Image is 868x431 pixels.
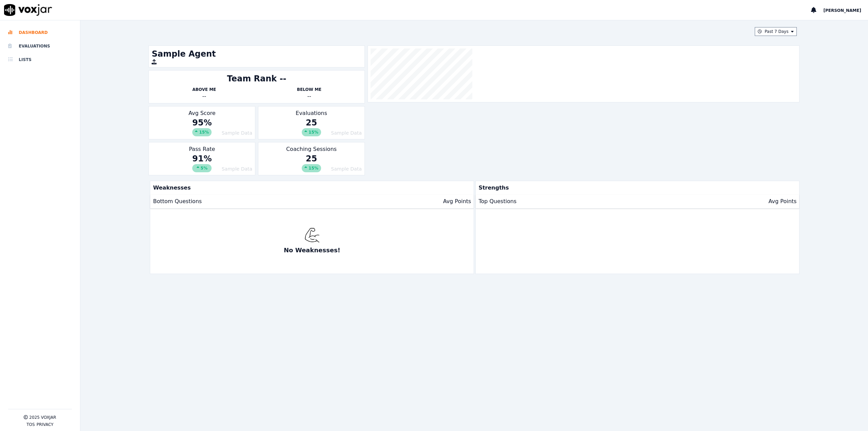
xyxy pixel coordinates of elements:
div: Sample Data [152,165,252,172]
p: No Weaknesses! [284,246,340,255]
div: Team Rank -- [227,73,287,84]
div: 15% [302,128,321,136]
p: Below Me [257,87,362,92]
a: Dashboard [8,26,72,39]
a: Lists [8,53,72,66]
img: muscle [304,228,320,243]
p: Weaknesses [150,181,471,195]
p: Top Questions [478,197,516,205]
span: [PERSON_NAME] [823,8,861,13]
button: Privacy [37,422,54,427]
div: -- [257,92,362,100]
div: 25 [302,153,321,172]
button: TOS [26,422,35,427]
p: Strengths [476,181,796,195]
img: voxjar logo [4,4,52,16]
p: Above Me [152,87,257,92]
div: 15% [302,164,321,172]
button: [PERSON_NAME] [823,6,868,14]
div: 25 [302,117,321,136]
div: Sample Data [261,130,362,136]
a: Evaluations [8,39,72,53]
p: Avg Points [443,197,471,205]
div: 15% [192,128,212,136]
div: Sample Data [152,130,252,136]
div: Evaluations [258,106,365,139]
div: 5% [192,164,212,172]
div: Sample Data [261,165,362,172]
div: 91% [192,153,212,172]
div: Coaching Sessions [258,142,365,175]
div: -- [152,92,257,100]
p: Avg Points [769,197,797,205]
div: Avg Score [149,106,255,139]
p: 2025 Voxjar [29,415,56,420]
button: Past 7 Days [755,27,797,36]
div: 95% [192,117,212,136]
div: Pass Rate [149,142,255,175]
h1: Sample Agent [152,48,361,59]
p: Bottom Questions [153,197,202,205]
